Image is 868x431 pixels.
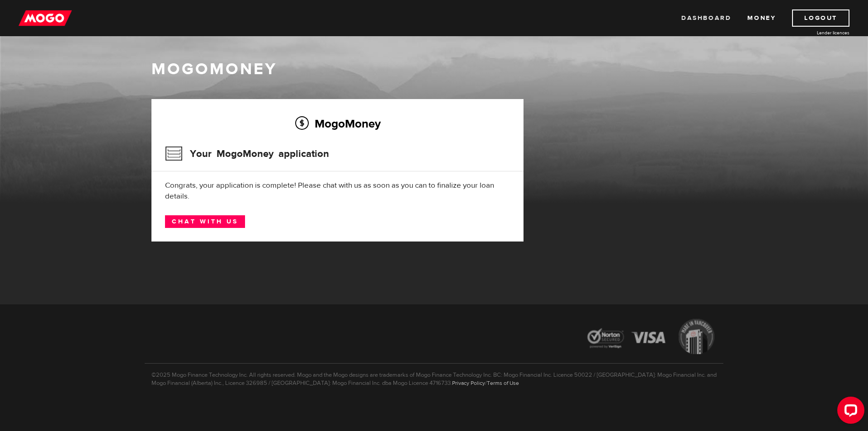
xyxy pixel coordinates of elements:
[145,363,723,387] p: ©2025 Mogo Finance Technology Inc. All rights reserved. Mogo and the Mogo designs are trademarks ...
[151,60,717,79] h1: MogoMoney
[165,142,329,166] h3: Your MogoMoney application
[782,29,849,36] a: Lender licences
[487,379,519,387] a: Terms of Use
[830,393,868,431] iframe: LiveChat chat widget
[165,114,510,133] h2: MogoMoney
[579,312,723,363] img: legal-icons-92a2ffecb4d32d839781d1b4e4802d7b.png
[747,9,776,27] a: Money
[19,9,72,27] img: mogo_logo-11ee424be714fa7cbb0f0f49df9e16ec.png
[681,9,731,27] a: Dashboard
[792,9,849,27] a: Logout
[165,180,510,202] div: Congrats, your application is complete! Please chat with us as soon as you can to finalize your l...
[452,379,485,387] a: Privacy Policy
[165,215,245,228] a: Chat with us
